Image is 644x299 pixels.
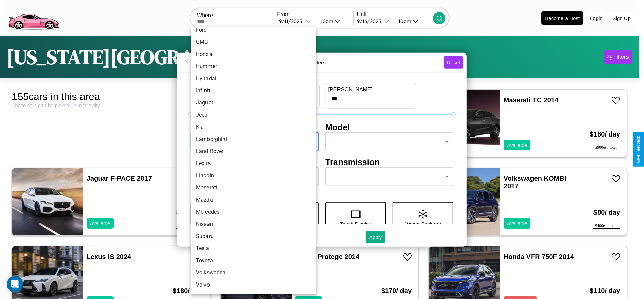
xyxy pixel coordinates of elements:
li: Volkswagen [191,267,316,279]
li: Subaru [191,230,316,242]
li: Volvo [191,279,316,291]
li: Lincoln [191,170,316,182]
li: Mercedes [191,206,316,218]
iframe: Intercom live chat [7,276,23,292]
li: Land Rover [191,145,316,157]
li: Ford [191,24,316,36]
li: Mazda [191,194,316,206]
li: Infiniti [191,85,316,97]
li: Hummer [191,60,316,72]
div: Give Feedback [636,136,641,163]
li: Jeep [191,109,316,121]
li: Lexus [191,157,316,170]
li: Toyota [191,255,316,267]
li: GMC [191,36,316,48]
li: Nissan [191,218,316,230]
li: Hyundai [191,72,316,85]
li: Lamborghini [191,133,316,145]
li: Honda [191,48,316,60]
li: Jaguar [191,97,316,109]
li: Tesla [191,242,316,255]
li: Kia [191,121,316,133]
li: Maserati [191,182,316,194]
